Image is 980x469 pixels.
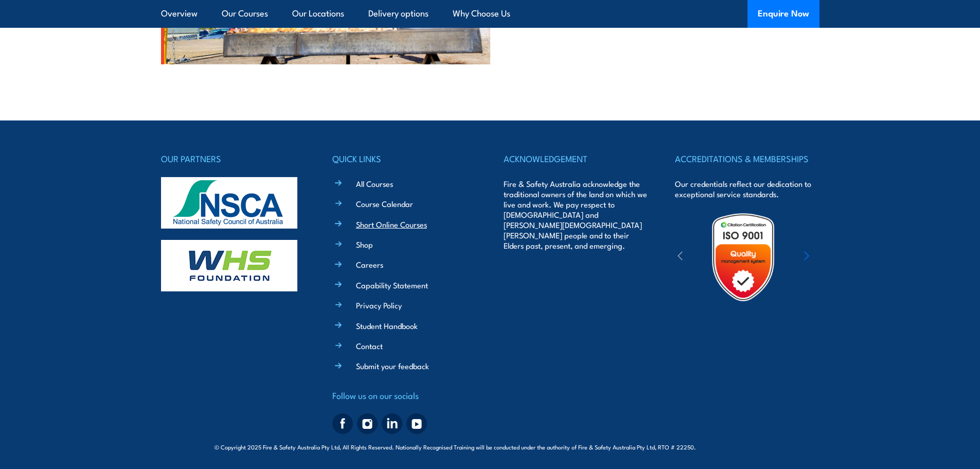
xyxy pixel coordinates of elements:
a: Student Handbook [356,320,418,331]
a: Careers [356,259,383,270]
a: Course Calendar [356,198,413,209]
a: KND Digital [729,441,765,451]
a: Short Online Courses [356,219,427,230]
a: All Courses [356,178,393,189]
a: Privacy Policy [356,300,402,310]
img: Untitled design (19) [698,212,788,302]
h4: Follow us on our socials [332,388,476,403]
span: © Copyright 2025 Fire & Safety Australia Pty Ltd, All Rights Reserved. Nationally Recognised Trai... [215,442,765,451]
img: whs-logo-footer [161,240,297,291]
p: Our credentials reflect our dedication to exceptional service standards. [675,179,819,199]
span: Site: [708,443,765,451]
h4: ACCREDITATIONS & MEMBERSHIPS [675,151,819,166]
h4: QUICK LINKS [332,151,476,166]
a: Submit your feedback [356,360,429,371]
img: nsca-logo-footer [161,177,297,229]
h4: ACKNOWLEDGEMENT [504,151,648,166]
a: Shop [356,239,373,250]
h4: OUR PARTNERS [161,151,305,166]
a: Contact [356,340,383,351]
p: Fire & Safety Australia acknowledge the traditional owners of the land on which we live and work.... [504,179,648,251]
img: ewpa-logo [789,239,878,275]
a: Capability Statement [356,280,428,290]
